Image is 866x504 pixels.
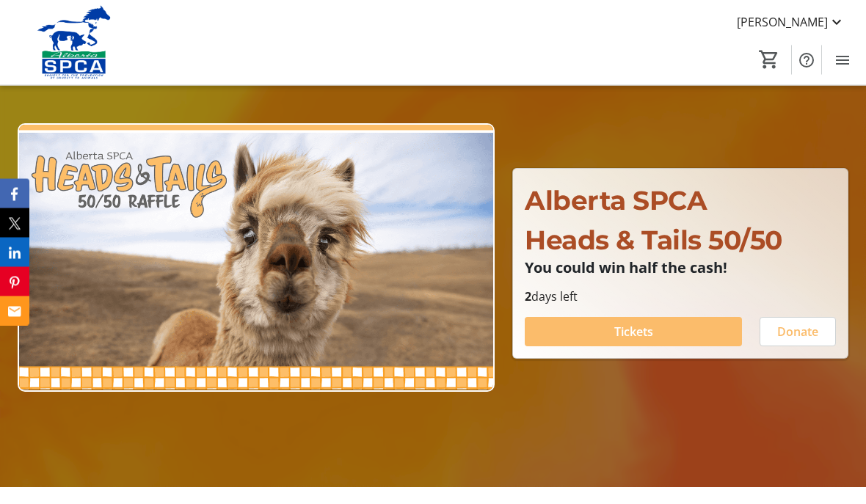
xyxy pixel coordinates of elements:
[737,13,828,31] span: [PERSON_NAME]
[9,6,139,79] img: Alberta SPCA's Logo
[525,318,742,347] button: Tickets
[725,10,857,34] button: [PERSON_NAME]
[525,288,836,306] p: days left
[756,46,782,73] button: Cart
[828,45,857,75] button: Menu
[18,124,495,392] img: Campaign CTA Media Photo
[792,45,821,75] button: Help
[614,324,653,341] span: Tickets
[760,318,836,347] button: Donate
[525,260,836,277] p: You could win half the cash!
[777,324,818,341] span: Donate
[525,185,707,217] span: Alberta SPCA
[525,224,782,257] span: Heads & Tails 50/50
[525,289,531,305] span: 2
